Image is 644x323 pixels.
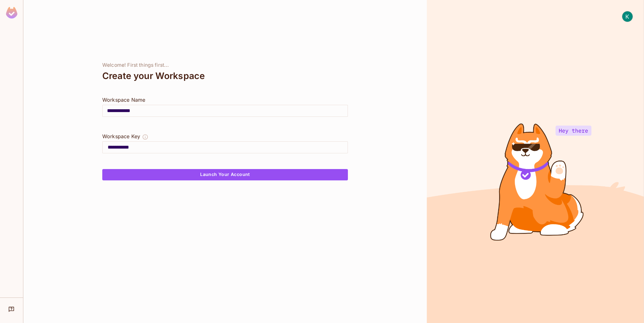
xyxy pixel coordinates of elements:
[102,133,140,140] div: Workspace Key
[102,68,348,83] div: Create your Workspace
[102,62,348,68] div: Welcome! First things first...
[102,96,348,104] div: Workspace Name
[142,133,148,141] button: The Workspace Key is unique, and serves as the identifier of your workspace.
[102,169,348,180] button: Launch Your Account
[622,11,633,22] img: Kostia
[4,303,19,315] div: Help & Updates
[6,7,17,19] img: SReyMgAAAABJRU5ErkJggg==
